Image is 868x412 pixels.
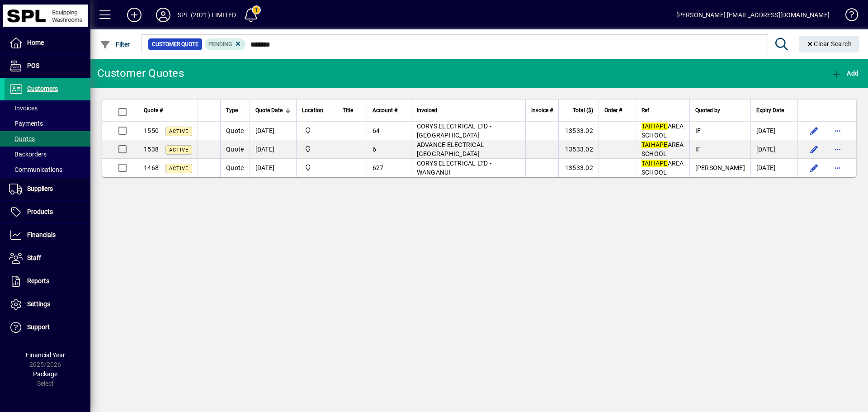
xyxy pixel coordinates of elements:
[5,224,90,246] a: Financials
[695,164,745,171] span: [PERSON_NAME]
[829,65,861,81] button: Add
[558,159,599,177] td: 13533.02
[100,41,130,48] span: Filter
[226,105,238,115] span: Type
[807,142,821,156] button: Edit
[373,127,380,134] span: 64
[642,160,684,176] span: AREA SCHOOL
[830,161,845,175] button: More options
[642,105,649,115] span: Ref
[149,7,178,23] button: Profile
[343,105,361,115] div: Title
[531,105,553,115] span: Invoice #
[169,147,189,153] span: Active
[695,105,745,115] div: Quoted by
[5,162,90,177] a: Communications
[373,105,397,115] span: Account #
[27,85,58,92] span: Customers
[9,135,35,142] span: Quotes
[26,351,65,359] span: Financial Year
[373,105,406,115] div: Account #
[417,105,520,115] div: Invoiced
[417,123,492,139] span: CORYS ELECTRICAL LTD - [GEOGRAPHIC_DATA]
[9,104,38,112] span: Invoices
[27,62,39,69] span: POS
[417,160,492,176] span: CORYS ELECTRICAL LTD - WANGANUI
[144,127,159,134] span: 1550
[27,185,53,192] span: Suppliers
[27,39,44,46] span: Home
[226,146,244,153] span: Quote
[642,105,684,115] div: Ref
[27,208,53,215] span: Products
[302,144,331,154] span: SPL (2021) Limited
[5,293,90,316] a: Settings
[830,142,845,156] button: More options
[5,100,90,116] a: Invoices
[144,146,159,153] span: 1538
[642,123,668,130] em: TAIHAPE
[250,122,296,140] td: [DATE]
[120,7,149,23] button: Add
[302,126,331,136] span: SPL (2021) Limited
[5,316,90,339] a: Support
[302,105,323,115] span: Location
[558,140,599,159] td: 13533.02
[839,2,857,31] a: Knowledge Base
[830,123,845,138] button: More options
[5,32,90,54] a: Home
[5,131,90,147] a: Quotes
[9,151,47,158] span: Backorders
[806,40,852,47] span: Clear Search
[573,105,593,115] span: Total ($)
[5,116,90,131] a: Payments
[676,8,830,22] div: [PERSON_NAME] [EMAIL_ADDRESS][DOMAIN_NAME]
[5,270,90,293] a: Reports
[178,8,236,22] div: SPL (2021) LIMITED
[604,105,630,115] div: Order #
[373,146,376,153] span: 6
[226,164,244,171] span: Quote
[756,105,784,115] span: Expiry Date
[695,105,720,115] span: Quoted by
[5,55,90,77] a: POS
[302,105,331,115] div: Location
[9,166,62,173] span: Communications
[642,141,684,157] span: AREA SCHOOL
[302,163,331,173] span: SPL (2021) Limited
[255,105,283,115] span: Quote Date
[27,323,50,331] span: Support
[144,164,159,171] span: 1468
[799,36,859,52] button: Clear
[807,123,821,138] button: Edit
[208,41,232,47] span: Pending
[807,161,821,175] button: Edit
[373,164,384,171] span: 627
[33,370,57,378] span: Package
[144,105,163,115] span: Quote #
[417,105,437,115] span: Invoiced
[144,105,192,115] div: Quote #
[27,277,49,284] span: Reports
[226,127,244,134] span: Quote
[756,105,792,115] div: Expiry Date
[750,122,797,140] td: [DATE]
[417,141,488,157] span: ADVANCE ELECTRICAL - [GEOGRAPHIC_DATA]
[250,159,296,177] td: [DATE]
[558,122,599,140] td: 13533.02
[642,160,668,167] em: TAIHAPE
[250,140,296,159] td: [DATE]
[27,300,50,308] span: Settings
[9,120,43,127] span: Payments
[831,70,859,77] span: Add
[98,36,132,52] button: Filter
[343,105,353,115] span: Title
[5,247,90,270] a: Staff
[642,141,668,148] em: TAIHAPE
[5,147,90,162] a: Backorders
[695,127,701,134] span: IF
[750,140,797,159] td: [DATE]
[97,66,184,81] div: Customer Quotes
[169,128,189,134] span: Active
[27,254,41,261] span: Staff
